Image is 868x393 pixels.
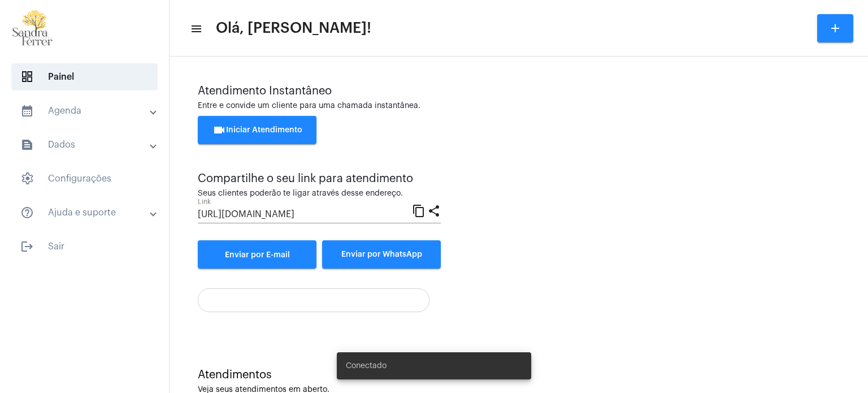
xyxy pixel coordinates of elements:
[346,360,387,372] span: Conectado
[7,199,169,226] mat-expansion-panel-header: sidenav iconAjuda e suporte
[11,233,158,260] span: Sair
[828,21,842,35] mat-icon: add
[20,206,151,219] mat-panel-title: Ajuda e suporte
[20,138,151,152] mat-panel-title: Dados
[11,165,158,192] span: Configurações
[427,204,441,217] mat-icon: share
[7,97,169,124] mat-expansion-panel-header: sidenav iconAgenda
[198,172,441,185] div: Compartilhe o seu link para atendimento
[322,240,441,269] button: Enviar por WhatsApp
[190,22,201,36] mat-icon: sidenav icon
[20,172,34,185] span: sidenav icon
[7,131,169,158] mat-expansion-panel-header: sidenav iconDados
[341,251,422,258] span: Enviar por WhatsApp
[20,104,34,118] mat-icon: sidenav icon
[198,369,840,381] div: Atendimentos
[11,63,158,90] span: Painel
[20,240,34,253] mat-icon: sidenav icon
[20,206,34,219] mat-icon: sidenav icon
[212,123,226,137] mat-icon: videocam
[412,204,426,217] mat-icon: content_copy
[225,251,290,259] span: Enviar por E-mail
[20,70,34,84] span: sidenav icon
[216,19,371,37] span: Olá, [PERSON_NAME]!
[20,138,34,152] mat-icon: sidenav icon
[198,116,316,144] button: Iniciar Atendimento
[212,126,302,134] span: Iniciar Atendimento
[9,6,57,51] img: 87cae55a-51f6-9edc-6e8c-b06d19cf5cca.png
[20,104,151,118] mat-panel-title: Agenda
[198,102,840,110] div: Entre e convide um cliente para uma chamada instantânea.
[198,240,316,269] a: Enviar por E-mail
[198,85,840,97] div: Atendimento Instantâneo
[198,189,441,198] div: Seus clientes poderão te ligar através desse endereço.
